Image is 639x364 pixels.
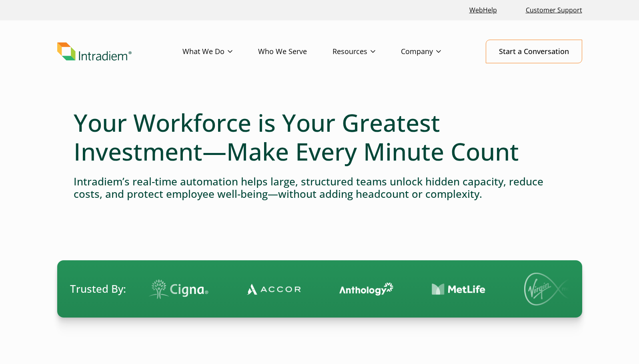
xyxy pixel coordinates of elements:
[486,40,582,63] a: Start a Conversation
[57,42,132,61] img: Intradiem
[74,175,566,200] h4: Intradiem’s real-time automation helps large, structured teams unlock hidden capacity, reduce cos...
[466,2,500,19] a: Link opens in a new window
[432,283,486,296] img: Contact Center Automation MetLife Logo
[74,108,566,166] h1: Your Workforce is Your Greatest Investment—Make Every Minute Count
[523,2,585,19] a: Customer Support
[524,273,580,306] img: Virgin Media logo.
[247,283,301,295] img: Contact Center Automation Accor Logo
[70,282,126,296] span: Trusted By:
[401,40,467,63] a: Company
[57,42,182,61] a: Link to homepage of Intradiem
[182,40,258,63] a: What We Do
[333,40,401,63] a: Resources
[258,40,333,63] a: Who We Serve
